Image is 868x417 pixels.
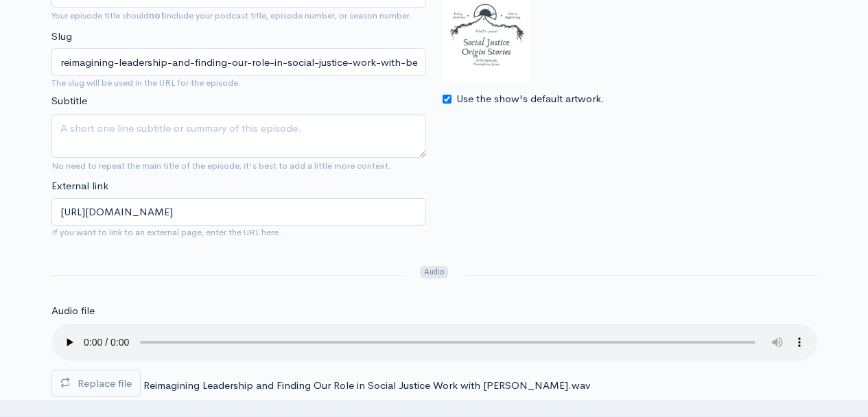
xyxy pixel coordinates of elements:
input: Enter URL [51,198,426,226]
label: Audio file [51,303,95,319]
label: Subtitle [51,93,87,109]
input: title-of-episode [51,48,426,76]
small: Your episode title should include your podcast title, episode number, or season number. [51,10,412,21]
label: Use the show's default artwork. [456,91,605,107]
small: No need to repeat the main title of the episode, it's best to add a little more context. [51,160,391,171]
span: Audio [420,266,448,279]
label: Slug [51,29,72,45]
span: Replace file [78,377,132,390]
strong: not [149,10,165,21]
small: The slug will be used in the URL for the episode. [51,76,426,90]
span: Reimagining Leadership and Finding Our Role in Social Justice Work with [PERSON_NAME].wav [143,379,590,392]
small: If you want to link to an external page, enter the URL here. [51,226,426,239]
label: External link [51,178,108,194]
